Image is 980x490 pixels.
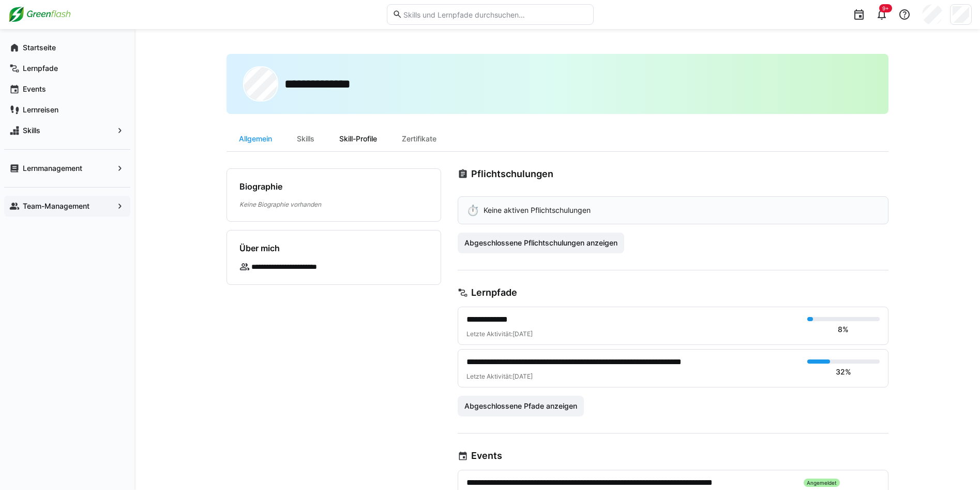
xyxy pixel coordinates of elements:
div: ⏱️ [466,205,479,215]
p: Keine aktiven Pflichtschulungen [484,205,591,215]
span: Angemeldet [807,480,837,486]
h3: Pflichtschulungen [471,168,553,180]
h3: Lernpfade [471,287,517,298]
p: Keine Biographie vorhanden [239,200,428,209]
span: [DATE] [512,372,533,380]
div: Skills [284,126,327,151]
button: Abgeschlossene Pfade anzeigen [458,396,584,416]
div: Skill-Profile [327,126,389,151]
h4: Über mich [239,243,280,253]
span: 9+ [882,5,889,11]
div: Allgemein [227,126,284,151]
h3: Events [471,450,502,462]
div: Zertifikate [389,126,449,151]
div: Letzte Aktivität: [466,330,799,338]
div: Letzte Aktivität: [466,372,799,381]
span: [DATE] [512,330,533,338]
h4: Biographie [239,181,282,192]
input: Skills und Lernpfade durchsuchen… [402,10,587,19]
button: Abgeschlossene Pflichtschulungen anzeigen [458,233,624,253]
div: 8% [838,324,849,335]
span: Abgeschlossene Pfade anzeigen [463,401,579,411]
div: 32% [836,367,851,377]
span: Abgeschlossene Pflichtschulungen anzeigen [463,238,619,248]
